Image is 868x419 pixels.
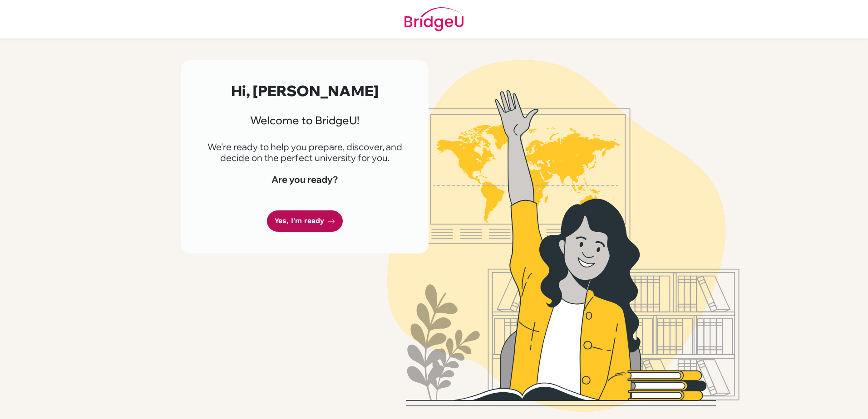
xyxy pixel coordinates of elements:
[202,141,407,163] p: We're ready to help you prepare, discover, and decide on the perfect university for you.
[202,174,407,185] h4: Are you ready?
[305,60,822,412] img: Welcome to Bridge U
[202,82,407,99] h2: Hi, [PERSON_NAME]
[202,114,407,127] h3: Welcome to BridgeU!
[267,210,343,232] a: Yes, I'm ready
